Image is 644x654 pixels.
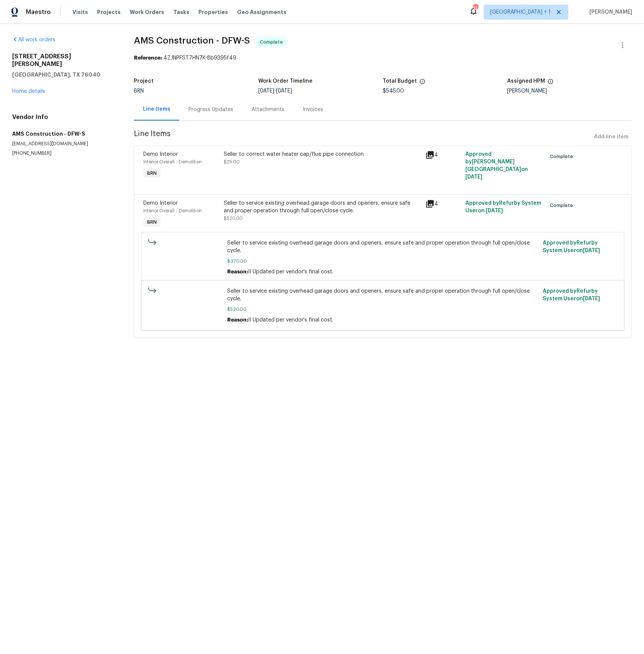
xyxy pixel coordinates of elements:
[224,160,240,164] span: $25.00
[248,317,333,323] span: II Updated per vendor's final cost.
[303,106,323,113] div: Invoices
[258,88,274,94] span: [DATE]
[466,152,528,180] span: Approved by [PERSON_NAME][GEOGRAPHIC_DATA] on
[227,257,539,265] span: $370.00
[144,218,160,226] span: BRN
[507,78,545,84] h5: Assigned HPM
[143,201,178,206] span: Demo Interior
[486,208,503,213] span: [DATE]
[237,8,286,16] span: Geo Assignments
[583,296,600,301] span: [DATE]
[466,201,542,213] span: Approved by Refurby System User on
[224,199,421,215] div: Seller to service existing overhead garage doors and openers, ensure safe and proper operation th...
[543,240,600,253] span: Approved by Refurby System User on
[227,269,248,274] span: Reason:
[419,78,426,88] span: The total cost of line items that have been proposed by Opendoor. This sum includes line items th...
[12,71,116,78] h5: [GEOGRAPHIC_DATA], TX 76040
[276,88,292,94] span: [DATE]
[12,89,45,94] a: Home details
[134,54,632,62] div: 4ZJNPFST7HN7K-8b9395f49
[173,9,189,15] span: Tasks
[12,130,116,138] h5: AMS Construction - DFW-S
[12,37,55,42] a: All work orders
[143,152,178,157] span: Demo Interior
[548,78,554,88] span: The hpm assigned to this work order.
[134,36,250,45] span: AMS Construction - DFW-S
[543,289,600,301] span: Approved by Refurby System User on
[143,105,170,113] div: Line Items
[134,55,162,61] b: Reference:
[583,248,600,253] span: [DATE]
[258,78,313,84] h5: Work Order Timeline
[227,306,539,313] span: $520.00
[134,88,144,94] span: BRN
[383,88,404,94] span: $545.00
[466,174,483,180] span: [DATE]
[383,78,417,84] h5: Total Budget
[550,202,576,209] span: Complete
[12,150,116,157] p: [PHONE_NUMBER]
[258,88,292,94] span: -
[490,8,551,16] span: [GEOGRAPHIC_DATA] + 1
[227,317,248,323] span: Reason:
[227,239,539,254] span: Seller to service existing overhead garage doors and openers, ensure safe and proper operation th...
[134,78,154,84] h5: Project
[260,38,286,46] span: Complete
[550,153,576,160] span: Complete
[26,8,51,16] span: Maestro
[134,130,591,144] span: Line Items
[198,8,228,16] span: Properties
[507,88,632,94] div: [PERSON_NAME]
[12,141,116,147] p: [EMAIL_ADDRESS][DOMAIN_NAME]
[144,169,160,177] span: BRN
[426,151,461,160] div: 4
[224,151,421,158] div: Seller to correct water heater cap/flue pipe connection
[426,199,461,209] div: 4
[143,160,202,164] span: Interior Overall - Demolition
[130,8,164,16] span: Work Orders
[224,216,243,221] span: $520.00
[188,106,233,113] div: Progress Updates
[143,209,202,213] span: Interior Overall - Demolition
[248,269,333,274] span: II Updated per vendor's final cost.
[587,8,633,16] span: [PERSON_NAME]
[12,53,116,68] h2: [STREET_ADDRESS][PERSON_NAME]
[251,106,284,113] div: Attachments
[72,8,88,16] span: Visits
[12,113,116,121] h4: Vendor Info
[97,8,121,16] span: Projects
[473,5,478,12] div: 134
[227,287,539,303] span: Seller to service existing overhead garage doors and openers, ensure safe and proper operation th...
